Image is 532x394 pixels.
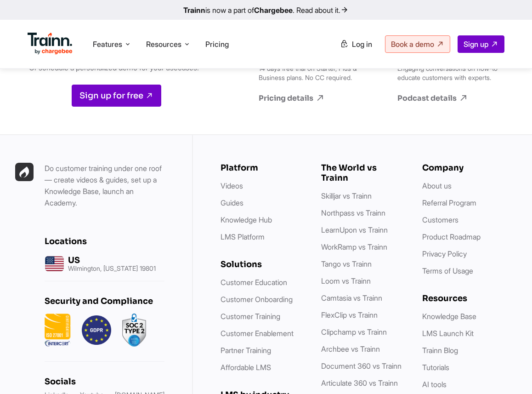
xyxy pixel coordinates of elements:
[422,346,458,355] a: Trainn Blog
[422,312,476,321] a: Knowledge Base
[321,242,387,251] a: WorkRamp vs Trainn
[321,259,372,268] a: Tango vs Trainn
[321,327,387,337] a: Clipchamp vs Trainn
[422,329,474,338] a: LMS Launch Kit
[28,33,73,55] img: Trainn Logo
[82,314,111,347] img: GDPR.png
[422,380,447,389] a: AI tools
[397,93,503,103] a: Podcast details
[422,232,481,241] a: Product Roadmap
[45,254,64,274] img: us headquarters
[45,163,164,209] p: Do customer training under one roof — create videos & guides, set up a Knowledge Base, launch an ...
[321,163,403,183] h6: The World vs Trainn
[334,36,378,52] a: Log in
[221,215,272,224] a: Knowledge Hub
[385,35,450,53] a: Book a demo
[321,310,378,320] a: FlexClip vs Trainn
[93,39,122,49] span: Features
[45,377,164,387] h6: Socials
[321,225,388,234] a: LearnUpon vs Trainn
[259,64,364,82] p: 14 days free trial on Starter, Plus & Business plans. No CC required.
[464,40,488,49] span: Sign up
[321,191,372,200] a: Skilljar vs Trainn
[321,378,398,388] a: Articulate 360 vs Trainn
[221,363,271,372] a: Affordable LMS
[422,163,504,173] h6: Company
[205,40,229,49] a: Pricing
[321,208,385,217] a: Northpass vs Trainn
[486,350,532,394] iframe: Chat Widget
[68,265,156,272] p: Wilmington, [US_STATE] 19801
[422,363,449,372] a: Tutorials
[221,329,294,338] a: Customer Enablement
[321,293,382,303] a: Camtasia vs Trainn
[254,6,293,15] b: Chargebee
[68,255,156,265] h6: US
[422,293,504,303] h6: Resources
[422,181,452,190] a: About us
[422,249,467,258] a: Privacy Policy
[15,163,34,181] img: Trainn | everything under one roof
[391,40,434,49] span: Book a demo
[221,346,271,355] a: Partner Training
[183,6,205,15] b: Trainn
[221,163,303,173] h6: Platform
[321,361,402,371] a: Document 360 vs Trainn
[352,40,372,49] span: Log in
[397,64,503,82] p: Engaging conversations on how-to educate customers with experts.
[221,198,243,207] a: Guides
[259,93,364,103] a: Pricing details
[422,266,473,275] a: Terms of Usage
[221,232,265,241] a: LMS Platform
[422,198,476,207] a: Referral Program
[122,314,146,347] img: soc2
[221,312,280,321] a: Customer Training
[221,259,303,269] h6: Solutions
[72,85,161,107] a: Sign up for free
[221,278,287,287] a: Customer Education
[45,236,164,246] h6: Locations
[45,314,71,347] img: ISO
[221,181,243,190] a: Videos
[422,215,458,224] a: Customers
[45,296,164,306] h6: Security and Compliance
[321,276,371,286] a: Loom vs Trainn
[458,35,504,53] a: Sign up
[146,39,181,49] span: Resources
[221,295,293,304] a: Customer Onboarding
[321,344,380,354] a: Archbee vs Trainn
